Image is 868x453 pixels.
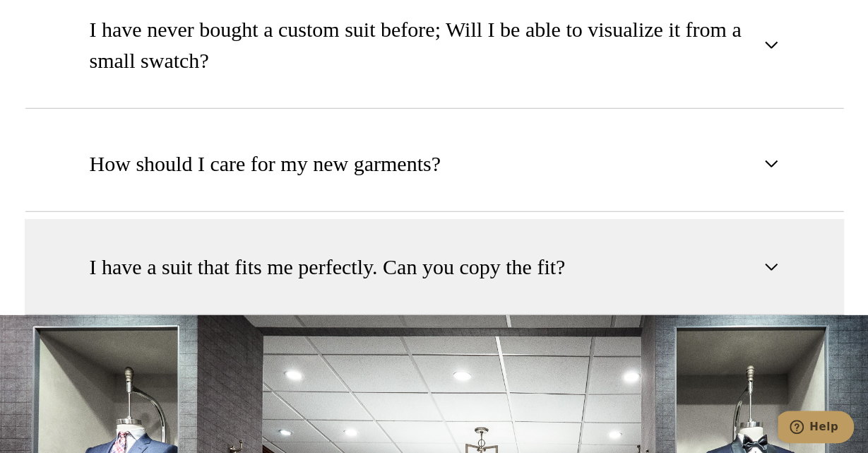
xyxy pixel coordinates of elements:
button: How should I care for my new garments? [25,116,844,212]
span: I have never bought a custom suit before; Will I be able to visualize it from a small swatch? [90,14,756,76]
span: I have a suit that fits me perfectly. Can you copy the fit? [90,252,566,283]
span: How should I care for my new garments? [90,148,441,180]
button: I have a suit that fits me perfectly. Can you copy the fit? [25,219,844,315]
iframe: Opens a widget where you can chat to one of our agents [778,411,854,446]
